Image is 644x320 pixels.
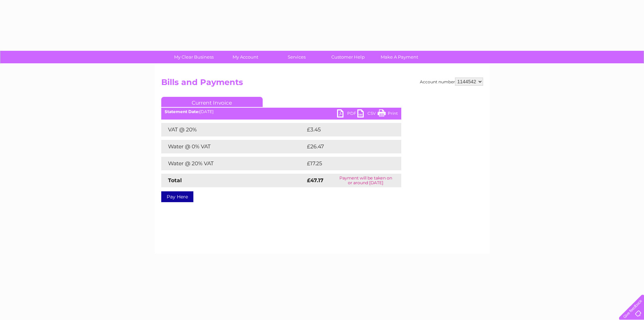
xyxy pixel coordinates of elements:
[357,109,378,119] a: CSV
[305,123,385,136] td: £3.45
[161,97,263,107] a: Current Invoice
[217,51,273,63] a: My Account
[166,51,222,63] a: My Clear Business
[269,51,325,63] a: Services
[165,109,199,114] b: Statement Date:
[307,177,324,184] strong: £47.17
[161,78,483,90] h2: Bills and Payments
[168,177,182,184] strong: Total
[161,123,305,136] td: VAT @ 20%
[161,157,305,170] td: Water @ 20% VAT
[378,109,398,119] a: Print
[320,51,376,63] a: Customer Help
[420,78,483,86] div: Account number
[305,157,386,170] td: £17.25
[161,140,305,153] td: Water @ 0% VAT
[372,51,427,63] a: Make A Payment
[337,109,357,119] a: PDF
[161,191,193,202] a: Pay Here
[305,140,387,153] td: £26.47
[161,109,401,114] div: [DATE]
[330,174,401,187] td: Payment will be taken on or around [DATE]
